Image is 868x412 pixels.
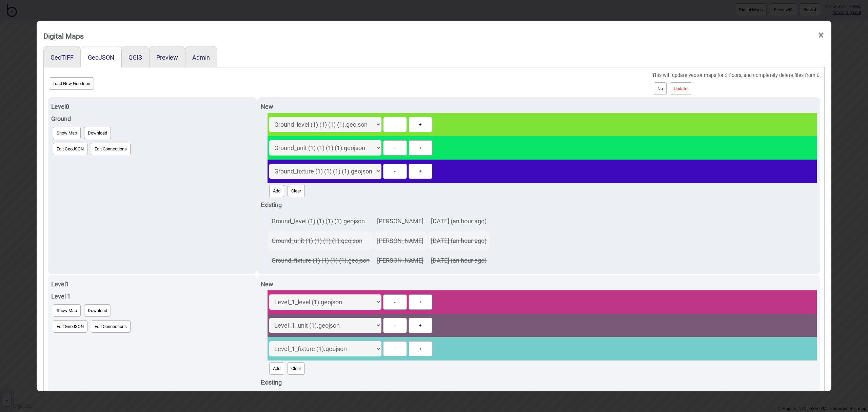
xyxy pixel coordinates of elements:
[428,251,490,270] td: [DATE] (an hour ago)
[89,141,132,157] a: Edit Connections
[383,318,407,333] button: -
[288,362,305,375] button: Clear
[156,54,178,61] button: Preview
[383,164,407,179] button: -
[652,71,821,81] div: This will update vector maps for 3 floors, and completely delete files from 0.
[53,320,87,333] button: Edit GeoJSON
[261,201,282,208] strong: Existing
[428,231,490,250] td: [DATE] (an hour ago)
[53,304,81,317] button: Show Map
[84,127,111,139] button: Download
[88,54,114,61] button: GeoJSON
[53,127,81,139] button: Show Map
[51,290,253,303] div: Level 1
[374,251,427,270] td: [PERSON_NAME]
[261,379,282,386] strong: Existing
[49,77,94,90] button: Load New GeoJson
[428,212,490,231] td: [DATE] (an hour ago)
[817,24,825,46] span: ×
[51,54,74,61] button: GeoTIFF
[268,251,373,270] td: Ground_fixture (1) (1) (1) (1).geojson
[89,318,132,334] a: Edit Connections
[383,117,407,132] button: -
[57,130,77,136] span: Show Map
[374,231,427,250] td: [PERSON_NAME]
[43,29,84,43] div: Digital Maps
[288,185,305,197] button: Clear
[91,320,131,333] button: Edit Connections
[269,362,284,375] button: Add
[409,341,432,356] button: +
[374,212,427,231] td: [PERSON_NAME]
[57,308,77,313] span: Show Map
[654,82,667,95] button: No
[383,341,407,356] button: -
[268,389,348,408] td: Level_1_level (1).geojson
[383,140,407,156] button: -
[269,185,284,197] button: Add
[348,389,401,408] td: [PERSON_NAME]
[670,82,692,95] button: Update!
[51,101,253,113] div: Level 0
[409,164,432,179] button: +
[91,143,131,155] button: Edit Connections
[402,389,465,408] td: [DATE] (an hour ago)
[53,143,87,155] button: Edit GeoJSON
[192,54,210,61] button: Admin
[409,140,432,156] button: +
[129,54,142,61] button: QGIS
[51,113,253,125] div: Ground
[261,103,273,110] strong: New
[409,318,432,333] button: +
[84,304,111,317] button: Download
[268,212,373,231] td: Ground_level (1) (1) (1) (1).geojson
[261,281,273,288] strong: New
[268,231,373,250] td: Ground_unit (1) (1) (1) (1).geojson
[51,278,253,290] div: Level 1
[409,294,432,310] button: +
[383,294,407,310] button: -
[409,117,432,132] button: +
